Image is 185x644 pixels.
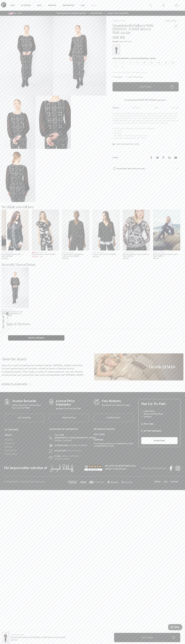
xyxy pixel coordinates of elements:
[49,449,52,453] img: Online Chat
[2,205,183,209] h3: We think you will love
[2,210,29,250] a: Chic Button Closure Shirt Style 243455u
[144,413,163,415] span: Deals And Promotions
[113,167,179,171] div: Need help? We're here for you!
[169,466,173,471] img: Facebook
[89,481,104,484] img: Mastercard
[48,4,56,7] a: Brands
[92,210,120,250] a: V-Neck Pullover Style 253082
[12,404,44,409] p: Collect Rewards To Order What You Love For FREE!
[144,430,161,432] span: By Text Message
[81,4,85,7] a: Live
[168,624,182,631] iframe: Opens a widget where you can find more information
[175,466,180,471] img: Instagram
[113,45,120,55] div: Black/Off White
[54,444,69,447] span: INTERNATIONAL:
[8,12,13,14] img: US Dollar
[49,434,52,442] img: Toll Free (Canada/US)
[114,137,179,139] li: Approximate length (size 12): 27" - 69 cm
[54,439,72,442] a: [PHONE_NUMBER]
[62,257,69,259] span: US$ 205
[134,61,141,65] span: 8
[2,364,91,377] p: Step into a world of daring and confident fashion. [PERSON_NAME] collections of avant-garde style...
[2,316,5,328] span: Get 15% off
[172,636,175,639] img: Bag.svg
[153,257,159,259] span: US$ 211
[114,633,180,642] button: Add to Bag
[102,404,130,409] p: Buy Now! Think About It Later!
[2,252,29,253] div: [PERSON_NAME]
[67,450,82,452] a: Start a session
[2,357,91,361] div: About the Brand
[1,2,6,7] img: 1ère Avenue
[113,20,126,22] a: [PERSON_NAME]
[113,105,120,110] div: Details
[2,632,10,643] img: Houndstooth Pullover with Sheer Bishop Sleeves Style 243349
[2,253,29,257] div: Chic Button Closure Shirt Style 243455u
[49,455,52,460] img: Contact us
[56,399,89,406] h3: Lowest Price Guarantee
[114,132,179,134] li: No zipper
[94,428,133,431] div: Return Activation
[68,481,77,484] img: Amex
[21,4,31,7] a: Clothing
[32,256,38,257] span: US$ 123
[5,446,12,448] a: Shipping
[105,12,131,14] a: Lowest Price Guarantee
[123,253,150,257] div: Glamorous Floral V-Neck Pullover Style 253700
[70,444,87,447] a: [PHONE_NUMBER]
[117,67,118,68] img: ring-m.svg
[113,36,125,39] span: US$ 155
[153,210,180,250] img: Floral Long-Sleeve Button Shirt Style 253814
[94,438,103,441] a: Shipping
[122,481,132,484] img: Sezzle
[123,210,150,250] img: Glamorous Floral V-Neck Pullover Style 253700
[160,4,167,7] a: Sign In
[170,61,176,65] span: 18
[141,402,178,405] h3: Stay Up-To-Date
[113,112,179,124] div: Introducing the [PERSON_NAME] pullover, a perfect blend of chic and classic style. This houndstoo...
[175,4,178,7] img: My Bag
[6,312,9,315] button: Close teaser
[169,480,180,483] a: Privacy
[92,253,120,255] div: V-Neck Pullover Style 253082
[56,407,89,413] p: We Beat The Price By 10%!
[32,252,59,253] div: [PERSON_NAME]
[141,423,143,425] img: check
[113,57,157,60] div: Size ([GEOGRAPHIC_DATA]/[GEOGRAPHIC_DATA]):
[5,414,44,422] a: Get Started
[50,464,74,472] img: Joseph Ribkoff
[113,71,179,74] div: Our model is 5'9"/175 cm and wears a size 6.
[54,455,79,460] a: [EMAIL_ADDRESS][DOMAIN_NAME]
[163,19,179,23] button: Write a review
[2,383,183,386] div: Expand to Learn More
[141,466,166,470] p: #boutique1ereAvenue
[163,61,169,65] span: 16
[32,252,35,253] span: Sale
[2,267,29,308] img: Houndstooth Pullover with Sheer Bishop Sleeves Style 243349
[5,439,13,441] a: About Us
[113,157,118,158] span: Share
[80,481,86,483] img: Visa
[144,423,154,425] span: By E-mail
[32,253,59,255] div: Ruffled Pullover Style 251345
[141,61,148,65] span: 10
[102,399,130,402] h3: Free Returns
[94,353,184,380] img: About the Brand
[11,639,17,641] span: US$ 155
[2,311,29,316] div: Houndstooth Pullover with [PERSON_NAME] Sleeves Style 243349
[140,98,151,101] span: US$ 38.75
[105,464,136,467] div: We Love To Hear From You!
[105,468,127,470] a: 69,000+ 5-Star Reviews
[32,210,59,250] img: Ruffled Pullover Style 251345
[153,253,180,257] div: Floral Long-Sleeve Button Shirt Style 253814
[91,4,96,7] a: Prom
[130,105,142,110] div: Features
[62,210,89,250] img: V-Neck Jewel Embellished Pullover Style 253079
[40,255,43,258] span: $175
[144,415,152,418] span: Contests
